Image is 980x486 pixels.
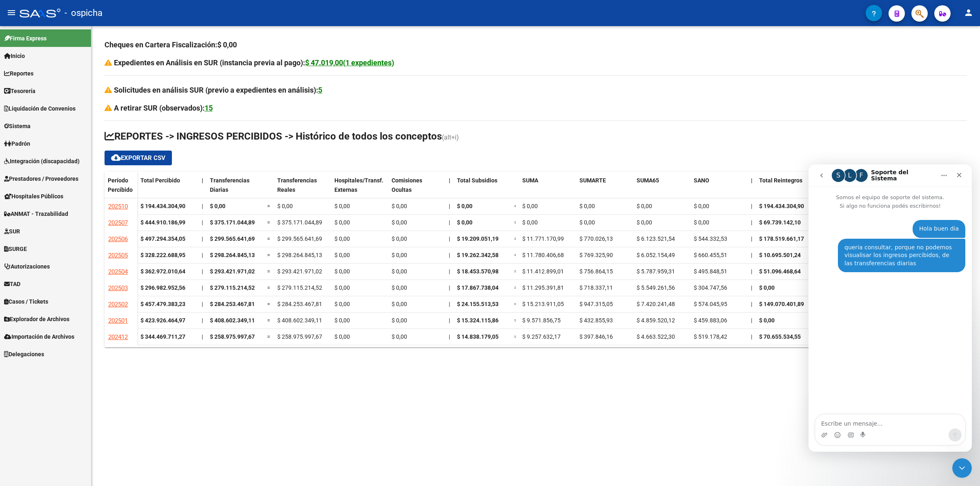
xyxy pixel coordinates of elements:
span: SUMA [522,177,538,184]
span: TAD [4,280,20,288]
datatable-header-cell: Total Percibido [137,172,198,206]
span: = [514,301,517,307]
span: Tesorería [4,87,36,95]
span: $ 178.519.661,17 [759,235,804,242]
datatable-header-cell: | [198,172,207,206]
button: Exportar CSV [105,151,172,165]
span: $ 4.663.522,30 [637,333,675,340]
datatable-header-cell: | [748,172,756,206]
span: | [449,203,450,209]
span: $ 293.421.971,02 [277,268,322,275]
span: | [751,268,752,275]
mat-icon: cloud_download [111,153,121,162]
strong: $ 457.479.383,23 [140,301,185,307]
datatable-header-cell: Hospitales/Transf. Externas [331,172,388,206]
span: $ 0,00 [210,203,225,209]
strong: $ 296.982.952,56 [140,284,185,291]
span: $ 0,00 [392,203,407,209]
span: $ 69.739.142,10 [759,219,801,226]
span: $ 0,00 [392,333,407,340]
span: $ 0,00 [457,219,472,226]
span: $ 0,00 [392,284,407,291]
span: Autorizaciones [4,262,50,271]
span: Transferencias Reales [277,177,317,193]
span: | [449,268,450,275]
span: $ 0,00 [392,317,407,324]
strong: $ 344.469.711,27 [140,333,185,340]
span: $ 18.453.570,98 [457,268,499,275]
span: 202510 [108,203,128,210]
span: = [514,333,517,340]
span: Prestadores / Proveedores [4,174,78,183]
span: $ 0,00 [334,252,350,258]
span: $ 397.846,16 [579,333,613,340]
span: $ 519.178,42 [694,333,727,340]
span: $ 258.975.997,67 [277,333,322,340]
datatable-header-cell: Total Reintegros [756,172,813,206]
span: $ 298.264.845,13 [210,252,255,258]
span: | [202,317,203,324]
span: SUMA65 [637,177,659,184]
span: $ 0,00 [522,219,538,226]
span: $ 375.171.044,89 [210,219,255,226]
span: $ 432.855,93 [579,317,613,324]
span: | [751,177,753,184]
span: $ 408.602.349,11 [210,317,255,324]
span: Casos / Tickets [4,297,48,306]
span: Transferencias Diarias [210,177,249,193]
span: = [267,235,270,242]
span: $ 770.026,13 [579,235,613,242]
strong: $ 497.294.354,05 [140,235,185,242]
span: | [449,284,450,291]
span: $ 0,00 [579,219,595,226]
span: = [514,268,517,275]
span: $ 0,00 [334,235,350,242]
span: = [514,284,517,291]
span: $ 11.295.391,81 [522,284,564,291]
iframe: Intercom live chat [952,458,972,478]
span: = [267,219,270,226]
div: 15 [205,102,213,114]
span: 202412 [108,333,128,341]
span: Exportar CSV [111,154,165,162]
span: Hospitales/Transf. Externas [334,177,383,193]
span: $ 0,00 [637,203,652,209]
span: | [202,203,203,209]
span: = [267,301,270,307]
span: = [267,333,270,340]
span: | [751,219,752,226]
span: SURGE [4,244,27,253]
span: $ 0,00 [392,219,407,226]
mat-icon: menu [7,8,16,18]
span: $ 24.155.513,53 [457,301,499,307]
datatable-header-cell: SANO [690,172,748,206]
span: REPORTES -> INGRESOS PERCIBIDOS -> Histórico de todos los conceptos [105,131,442,142]
span: | [751,284,752,291]
span: | [202,333,203,340]
span: | [751,333,752,340]
span: Total Percibido [140,177,180,184]
span: SANO [694,177,709,184]
span: $ 11.412.899,01 [522,268,564,275]
span: $ 0,00 [457,203,472,209]
span: $ 5.787.959,31 [637,268,675,275]
span: $ 0,00 [694,219,709,226]
span: | [449,333,450,340]
span: $ 149.070.401,89 [759,301,804,307]
span: | [449,235,450,242]
span: $ 0,00 [392,252,407,258]
span: | [202,235,203,242]
span: $ 5.549.261,56 [637,284,675,291]
span: $ 284.253.467,81 [210,301,255,307]
span: $ 10.695.501,24 [759,252,801,258]
span: $ 0,00 [334,333,350,340]
span: $ 495.848,51 [694,268,727,275]
span: | [202,252,203,258]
